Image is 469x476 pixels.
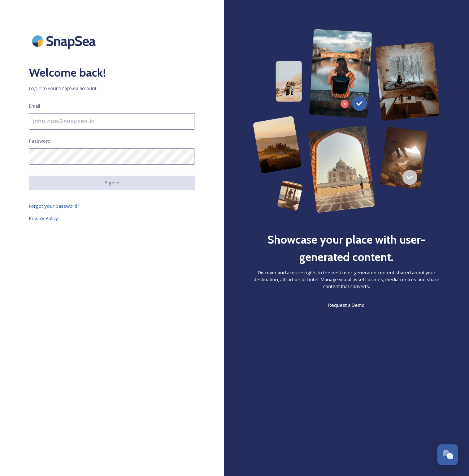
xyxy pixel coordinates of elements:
span: Privacy Policy [29,215,58,222]
a: Forgot your password? [29,202,195,210]
button: Sign in [29,176,195,190]
span: Discover and acquire rights to the best user-generated content shared about your destination, att... [253,269,440,290]
span: Log in to your SnapSea account [29,85,195,92]
span: Password [29,138,51,145]
h2: Showcase your place with user-generated content. [253,231,440,266]
a: Request a Demo [328,301,365,309]
h2: Welcome back! [29,64,195,81]
img: SnapSea Logo [29,29,101,53]
span: Email [29,103,40,110]
button: Open Chat [437,444,458,465]
span: Request a Demo [328,302,365,308]
span: Forgot your password? [29,203,80,209]
a: Privacy Policy [29,214,195,223]
img: 63b42ca75bacad526042e722_Group%20154-p-800.png [253,29,440,213]
input: john.doe@snapsea.io [29,113,195,130]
